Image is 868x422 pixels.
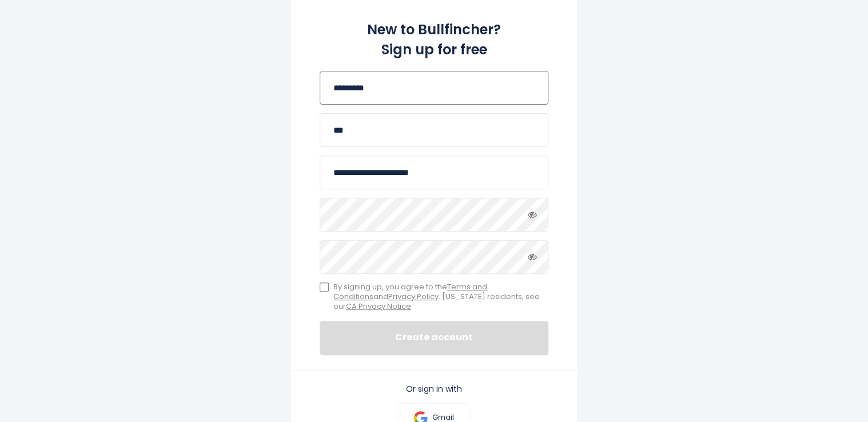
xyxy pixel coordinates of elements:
button: Create account [320,321,548,355]
a: CA Privacy Notice [346,301,411,312]
a: Privacy Policy [388,291,439,302]
input: By signing up, you agree to theTerms and ConditionsandPrivacy Policy. [US_STATE] residents, see o... [320,282,329,292]
i: Toggle password visibility [528,210,537,219]
h2: New to Bullfincher? Sign up for free [320,19,548,59]
p: Or sign in with [320,384,548,394]
span: By signing up, you agree to the and . [US_STATE] residents, see our . [333,282,548,312]
a: Terms and Conditions [333,281,487,302]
